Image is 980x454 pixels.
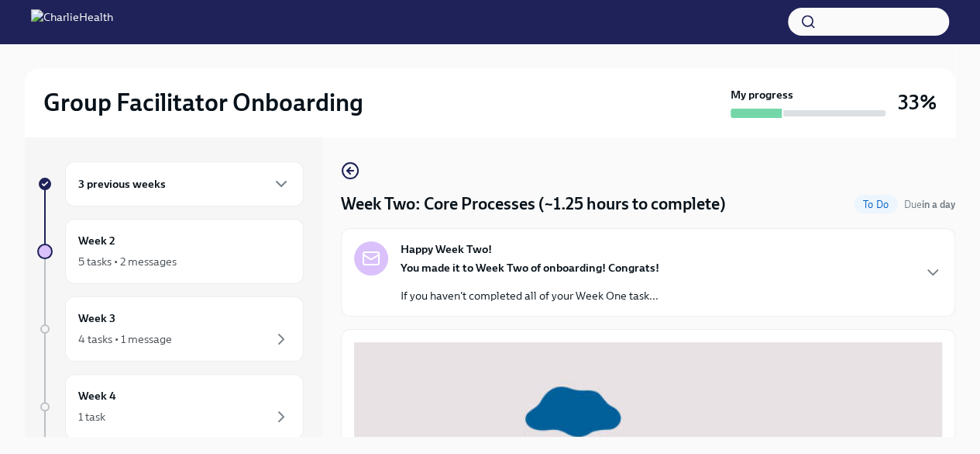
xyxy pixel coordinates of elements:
[341,192,726,216] h4: Week Two: Core Processes (~1.25 hours to complete)
[401,261,659,275] strong: You made it to Week Two of onboarding! Congrats!
[401,241,492,257] strong: Happy Week Two!
[65,161,304,206] div: 3 previous weeks
[854,199,898,210] span: To Do
[904,199,955,210] span: Due
[78,254,177,269] div: 5 tasks • 2 messages
[37,219,304,284] a: Week 25 tasks • 2 messages
[78,331,172,347] div: 4 tasks • 1 message
[922,199,955,210] strong: in a day
[78,310,115,327] h6: Week 3
[401,288,659,303] p: If you haven't completed all of your Week One task...
[78,175,166,192] h6: 3 previous weeks
[78,232,115,249] h6: Week 2
[898,88,937,116] h3: 33%
[37,374,304,439] a: Week 41 task
[731,87,793,102] strong: My progress
[78,409,105,425] div: 1 task
[43,87,363,118] h2: Group Facilitator Onboarding
[31,9,113,34] img: CharlieHealth
[78,387,116,404] h6: Week 4
[37,296,304,362] a: Week 34 tasks • 1 message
